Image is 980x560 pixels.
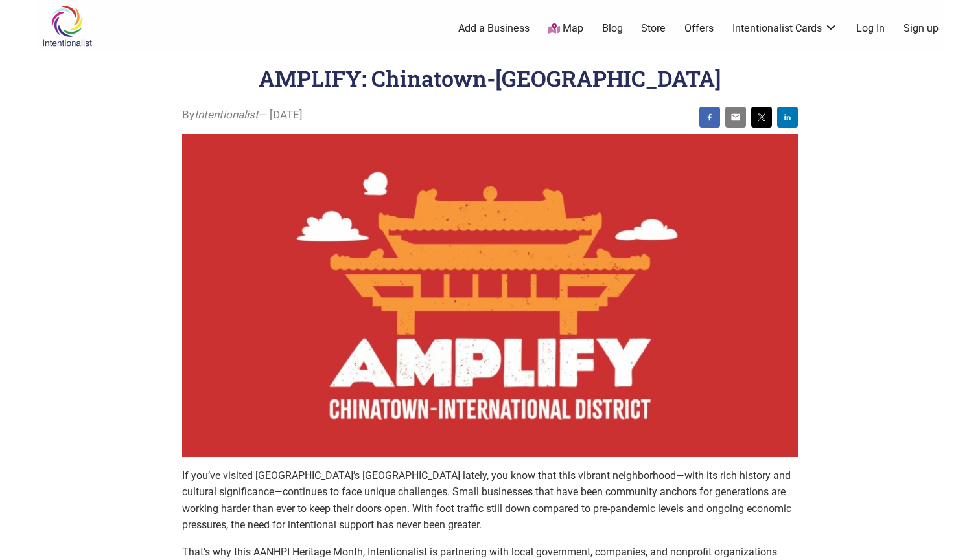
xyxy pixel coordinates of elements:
i: Intentionalist [194,108,259,121]
a: Map [548,21,583,36]
a: Intentionalist Cards [732,21,837,36]
a: Sign up [904,21,939,36]
img: twitter sharing button [756,112,767,122]
span: By — [DATE] [182,107,303,124]
a: Store [641,21,666,36]
img: facebook sharing button [705,112,715,122]
a: Add a Business [458,21,530,36]
a: Log In [856,21,885,36]
img: email sharing button [730,112,741,122]
img: linkedin sharing button [782,112,793,122]
a: Offers [684,21,714,36]
a: Blog [602,21,623,36]
p: If you’ve visited [GEOGRAPHIC_DATA]’s [GEOGRAPHIC_DATA] lately, you know that this vibrant neighb... [182,467,798,533]
img: Intentionalist [36,5,98,47]
h1: AMPLIFY: Chinatown-[GEOGRAPHIC_DATA] [259,63,721,93]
